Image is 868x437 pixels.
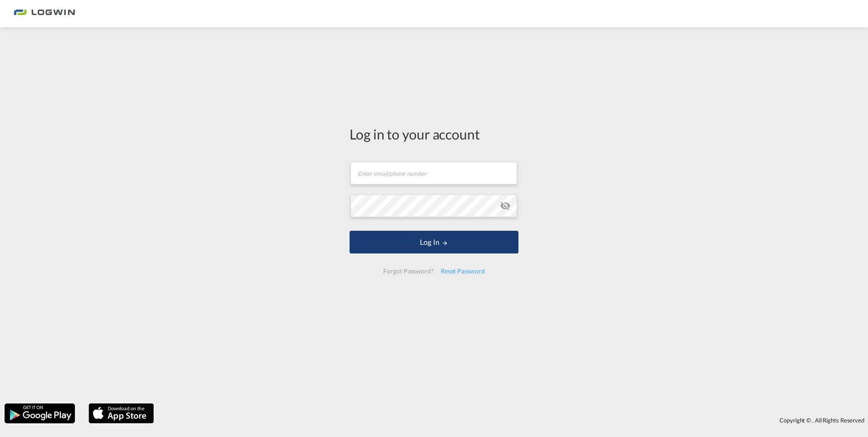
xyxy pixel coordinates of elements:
div: Reset Password [437,263,488,279]
input: Enter email/phone number [350,162,517,184]
img: 2761ae10d95411efa20a1f5e0282d2d7.png [14,4,75,24]
div: Copyright © . All Rights Reserved [158,412,868,428]
div: Log in to your account [350,124,518,144]
md-icon: icon-eye-off [500,200,511,211]
img: apple.png [88,402,155,424]
div: Forgot Password? [380,263,437,279]
button: LOGIN [350,231,518,253]
img: google.png [4,402,76,424]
